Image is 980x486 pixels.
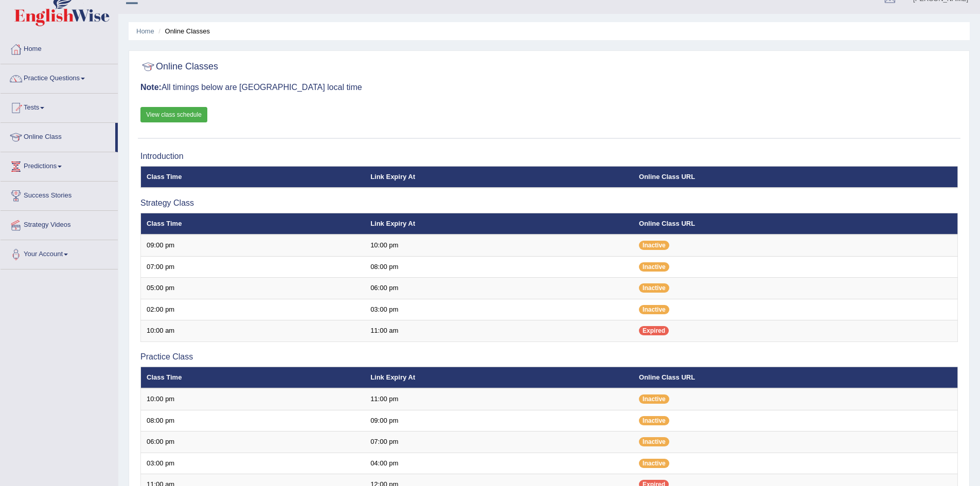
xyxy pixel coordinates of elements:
[141,367,365,388] th: Class Time
[1,240,118,266] a: Your Account
[639,241,669,250] span: Inactive
[140,352,958,362] h3: Practice Class
[365,278,633,299] td: 06:00 pm
[633,166,957,188] th: Online Class URL
[365,235,633,256] td: 10:00 pm
[141,166,365,188] th: Class Time
[141,410,365,431] td: 08:00 pm
[141,278,365,299] td: 05:00 pm
[365,213,633,235] th: Link Expiry At
[365,431,633,453] td: 07:00 pm
[1,64,118,90] a: Practice Questions
[136,27,154,35] a: Home
[365,166,633,188] th: Link Expiry At
[141,256,365,278] td: 07:00 pm
[141,235,365,256] td: 09:00 pm
[365,388,633,410] td: 11:00 pm
[141,388,365,410] td: 10:00 pm
[1,182,118,207] a: Success Stories
[639,459,669,468] span: Inactive
[1,152,118,178] a: Predictions
[140,152,958,161] h3: Introduction
[141,320,365,342] td: 10:00 am
[633,367,957,388] th: Online Class URL
[140,199,958,208] h3: Strategy Class
[365,299,633,320] td: 03:00 pm
[1,35,118,61] a: Home
[1,211,118,237] a: Strategy Videos
[141,431,365,453] td: 06:00 pm
[140,83,958,92] h3: All timings below are [GEOGRAPHIC_DATA] local time
[365,453,633,474] td: 04:00 pm
[365,367,633,388] th: Link Expiry At
[140,59,218,75] h2: Online Classes
[639,394,669,404] span: Inactive
[141,299,365,320] td: 02:00 pm
[141,213,365,235] th: Class Time
[140,83,162,92] b: Note:
[365,320,633,342] td: 11:00 am
[365,410,633,431] td: 09:00 pm
[633,213,957,235] th: Online Class URL
[639,283,669,293] span: Inactive
[639,305,669,314] span: Inactive
[639,326,669,335] span: Expired
[639,262,669,272] span: Inactive
[365,256,633,278] td: 08:00 pm
[639,437,669,446] span: Inactive
[639,416,669,425] span: Inactive
[156,26,210,36] li: Online Classes
[141,453,365,474] td: 03:00 pm
[140,107,207,122] a: View class schedule
[1,123,115,149] a: Online Class
[1,94,118,119] a: Tests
